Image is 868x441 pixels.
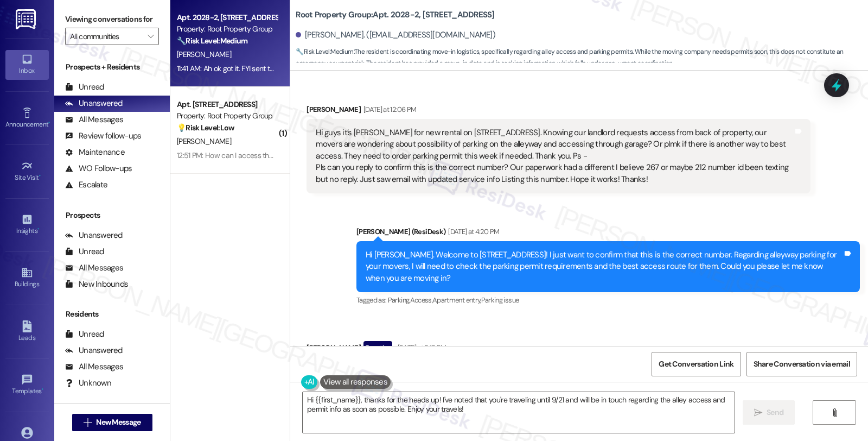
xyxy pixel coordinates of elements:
span: Get Conversation Link [659,358,733,370]
span: : The resident is coordinating move-in logistics, specifically regarding alley access and parking... [296,46,868,70]
i:  [754,408,762,417]
div: Tagged as: [356,292,860,308]
span: • [39,172,41,180]
img: ResiDesk Logo [16,9,38,29]
span: Parking issue [481,295,519,305]
div: WO Follow-ups [65,163,132,174]
div: Unanswered [65,98,123,109]
div: Review follow-ups [65,130,141,142]
div: 11:41 AM: Ah ok got it. FYI sent the email to the generic inbox we received [EMAIL_ADDRESS][DOMAI... [177,64,541,73]
span: New Message [96,417,141,428]
div: [PERSON_NAME] [307,341,810,358]
a: Site Visit • [5,157,49,186]
div: Maintenance [65,147,125,158]
span: Apartment entry , [432,295,481,305]
a: Insights • [5,210,49,240]
div: All Messages [65,361,123,373]
a: Buildings [5,263,49,293]
button: Get Conversation Link [652,352,741,376]
div: Unread [65,81,104,93]
strong: 🔧 Risk Level: Medium [177,36,247,46]
div: Escalate [65,179,107,191]
div: Prospects + Residents [54,61,170,73]
div: Apt. 2028-2, [STREET_ADDRESS] [177,12,277,23]
span: Access , [410,295,432,305]
span: • [48,119,50,127]
span: Send [767,407,783,418]
i:  [831,408,839,417]
i:  [148,32,154,41]
div: Prospects [54,210,170,221]
a: Inbox [5,50,49,79]
div: All Messages [65,262,123,274]
div: [PERSON_NAME] (ResiDesk) [356,226,860,241]
div: Hi guys it’s [PERSON_NAME] for new rental on [STREET_ADDRESS]. Knowing our landlord requests acce... [316,127,793,185]
button: Share Conversation via email [746,352,857,376]
a: Templates • [5,370,49,400]
a: Leads [5,317,49,346]
div: 12:51 PM: How can I access the resident portal [177,150,321,160]
div: New Inbounds [65,279,128,290]
button: Send [743,400,795,425]
span: • [42,386,43,393]
div: Property: Root Property Group [177,23,277,35]
b: Root Property Group: Apt. 2028-2, [STREET_ADDRESS] [296,9,494,21]
div: [DATE] at 4:20 PM [445,226,499,237]
span: Parking , [388,295,410,305]
div: Property: Root Property Group [177,110,277,122]
span: • [37,225,39,233]
div: [PERSON_NAME]. ([EMAIL_ADDRESS][DOMAIN_NAME]) [296,29,495,41]
div: [PERSON_NAME] [307,104,810,119]
div: Apt. [STREET_ADDRESS] [177,99,277,110]
input: All communities [70,28,142,45]
div: [DATE] at 12:06 PM [361,104,416,115]
label: Viewing conversations for [65,11,159,28]
span: [PERSON_NAME] [177,136,231,146]
div: Unknown [65,377,111,389]
textarea: Hi {{first_name}}, thanks for the heads up! I've noted that you're traveling until 9/21 and will ... [303,392,735,433]
strong: 🔧 Risk Level: Medium [296,47,353,56]
div: Hi [PERSON_NAME]. Welcome to [STREET_ADDRESS]! I just want to confirm that this is the correct nu... [366,249,843,284]
div: Unanswered [65,345,123,356]
div: All Messages [65,114,123,125]
div: Question [363,341,392,355]
div: Unanswered [65,230,123,241]
div: Unread [65,329,104,340]
span: Share Conversation via email [754,358,850,370]
strong: 💡 Risk Level: Low [177,123,234,133]
div: Residents [54,308,170,320]
button: New Message [72,414,152,431]
i:  [84,418,92,427]
div: Unread [65,246,104,257]
span: [PERSON_NAME] [177,49,231,59]
div: [DATE] at 5:15 PM [395,342,446,354]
